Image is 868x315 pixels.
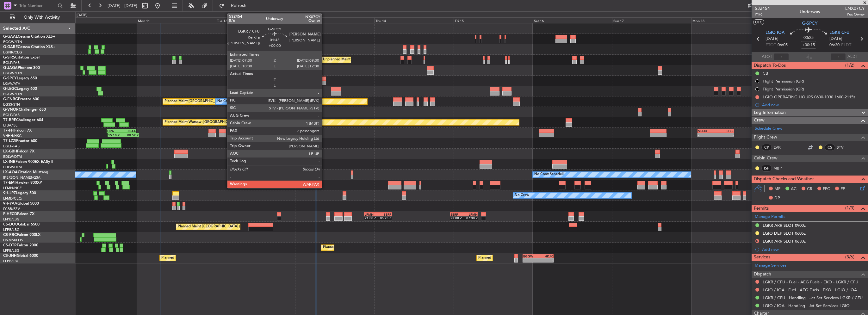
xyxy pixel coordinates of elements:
[3,170,18,174] span: LX-AOA
[755,239,759,243] button: D
[755,5,770,12] span: 532454
[3,186,22,190] a: LFMN/NCE
[3,233,17,237] span: CS-RRC
[450,213,464,216] div: SBRF
[3,233,40,237] a: CS-RRCFalcon 900LX
[137,17,216,23] div: Mon 11
[3,223,40,226] a: CS-DOUGlobal 6500
[3,217,20,222] a: LFPB/LBG
[3,87,37,91] a: G-LEGCLegacy 600
[762,102,865,108] div: Add new
[612,17,691,23] div: Sun 17
[161,253,261,263] div: Planned Maint [GEOGRAPHIC_DATA] ([GEOGRAPHIC_DATA])
[807,186,812,192] span: CR
[3,123,17,128] a: LTBA/ISL
[3,202,17,206] span: 9H-YAA
[774,53,789,61] input: --:--
[378,213,391,216] div: SBRF
[3,139,16,143] span: T7-LZZI
[217,97,232,106] div: No Crew
[698,133,716,137] div: -
[464,216,478,220] div: 07:30 Z
[766,30,784,36] span: LGIO IOA
[77,13,87,18] div: [DATE]
[763,94,855,100] div: LGIO OPERATING HOURS 0600-1030 1600-2115z
[791,186,797,192] span: AC
[766,42,776,48] span: ETOT
[3,97,39,101] a: G-ENRGPraetor 600
[754,155,778,162] span: Cabin Crew
[164,118,241,127] div: Planned Maint Warsaw ([GEOGRAPHIC_DATA])
[164,97,264,106] div: Planned Maint [GEOGRAPHIC_DATA] ([GEOGRAPHIC_DATA])
[3,102,20,107] a: EGSS/STN
[754,117,765,124] span: Crew
[800,9,820,15] div: Underway
[3,191,36,195] a: 9H-LPZLegacy 500
[3,35,55,39] a: G-GAALCessna Citation XLS+
[774,186,780,192] span: MF
[847,54,858,60] span: ALDT
[3,259,20,263] a: LFPB/LBG
[378,216,391,220] div: 05:25 Z
[3,77,37,80] a: G-SPCYLegacy 650
[762,54,772,60] span: ATOT
[3,133,22,138] a: VHHH/HKG
[3,150,34,153] a: LX-GBHFalcon 7X
[3,196,22,201] a: LFMD/CEQ
[774,195,780,201] span: DP
[761,165,772,172] div: ISP
[845,62,854,69] span: (1/2)
[123,133,139,137] div: 00:52 Z
[3,244,38,247] a: CS-DTRFalcon 2000
[454,17,533,23] div: Fri 15
[3,191,16,195] span: 9H-LPZ
[698,129,716,133] div: VHHH
[19,1,56,10] input: Trip Number
[755,126,782,132] a: Schedule Crew
[763,71,768,76] div: CB
[3,254,38,258] a: CS-JHHGlobal 6000
[3,50,22,55] a: EGNR/CEG
[716,129,734,133] div: LTFE
[762,247,865,252] div: Add new
[3,238,23,243] a: DNMM/LOS
[763,279,858,285] a: LGKR / CFU - Fuel - AEG Fuels - EKO - LGKR / CFU
[3,77,17,80] span: G-SPCY
[3,181,15,185] span: T7-EMI
[3,56,15,59] span: G-SIRS
[226,3,252,8] span: Refresh
[3,144,20,149] a: EGLF/FAB
[755,12,770,17] span: P1/6
[716,133,734,137] div: -
[763,238,806,244] div: LGKR ARR SLOT 0630z
[478,253,578,263] div: Planned Maint [GEOGRAPHIC_DATA] ([GEOGRAPHIC_DATA])
[3,113,20,117] a: EGLF/FAB
[365,213,378,216] div: LFMN
[538,258,553,262] div: -
[754,254,770,261] span: Services
[755,214,785,220] a: Manage Permits
[464,213,478,216] div: LFMN
[107,129,121,133] div: LIRA
[829,30,849,36] span: LGKR CFU
[108,3,137,9] span: [DATE] - [DATE]
[3,129,14,133] span: T7-FFI
[3,71,22,76] a: EGGW/LTN
[216,1,254,11] button: Refresh
[3,87,17,91] span: G-LEGC
[3,244,17,247] span: CS-DTR
[754,271,771,278] span: Dispatch
[754,176,814,183] span: Dispatch Checks and Weather
[3,129,32,133] a: T7-FFIFalcon 7X
[523,254,538,258] div: EGGW
[763,86,804,92] div: Flight Permission (GR)
[755,262,786,269] a: Manage Services
[3,223,18,226] span: CS-DOU
[840,186,845,192] span: FP
[773,165,788,171] a: MBP
[837,145,851,150] a: STV
[3,227,20,232] a: LFPB/LBG
[845,254,854,260] span: (3/6)
[216,17,295,23] div: Tue 12
[845,5,865,12] span: LNX07CY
